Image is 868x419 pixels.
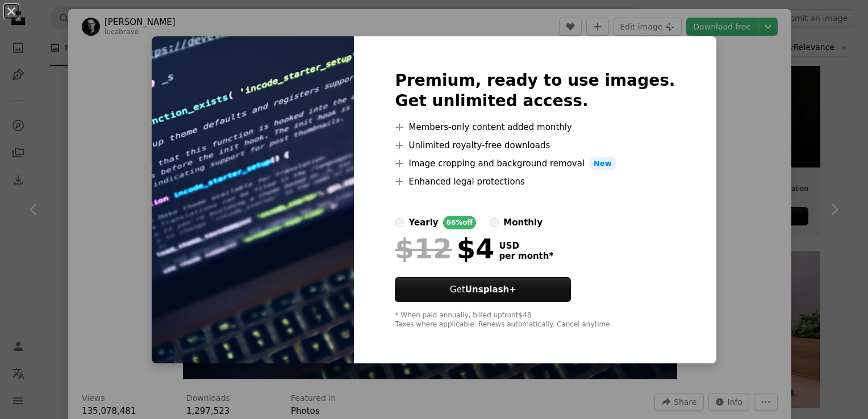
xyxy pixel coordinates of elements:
[395,311,675,329] div: * When paid annually, billed upfront $48 Taxes where applicable. Renews automatically. Cancel any...
[395,234,494,263] div: $4
[465,284,516,295] strong: Unsplash+
[443,216,477,229] div: 66% off
[395,218,404,227] input: yearly66%off
[152,36,354,363] img: photo-1488590528505-98d2b5aba04b
[499,251,553,261] span: per month *
[503,216,542,229] div: monthly
[395,70,675,111] h2: Premium, ready to use images. Get unlimited access.
[408,216,438,229] div: yearly
[490,218,499,227] input: monthly
[589,157,616,170] span: New
[395,139,675,152] li: Unlimited royalty-free downloads
[395,120,675,134] li: Members-only content added monthly
[395,157,675,170] li: Image cropping and background removal
[395,175,675,188] li: Enhanced legal protections
[499,241,553,251] span: USD
[395,234,452,263] span: $12
[395,277,571,302] button: GetUnsplash+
